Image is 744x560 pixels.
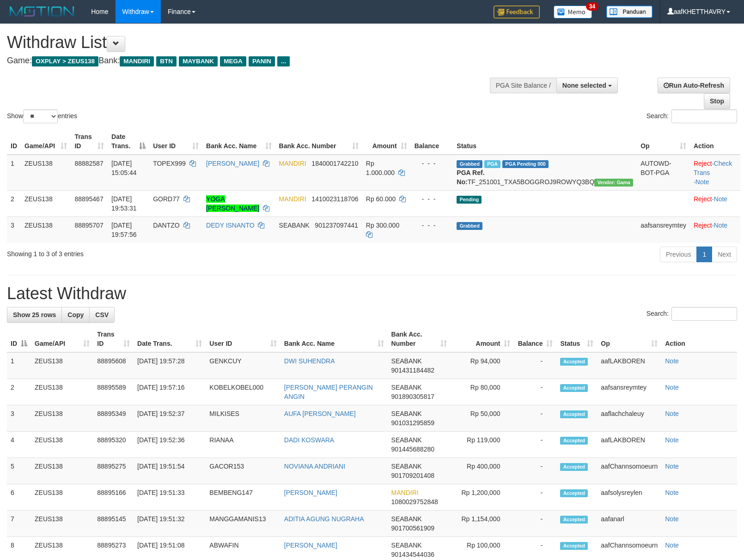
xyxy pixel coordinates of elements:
span: PANIN [249,56,275,66]
td: KOBELKOBEL000 [206,379,280,405]
th: Bank Acc. Name: activate to sort column ascending [281,326,388,352]
th: Amount: activate to sort column ascending [451,326,514,352]
td: ZEUS138 [31,352,93,379]
a: 1 [696,247,712,262]
div: Showing 1 to 3 of 3 entries [7,246,303,259]
td: [DATE] 19:51:32 [134,511,206,537]
span: Accepted [560,358,588,366]
a: NOVIANA ANDRIANI [284,463,345,470]
a: Check Trans [694,160,732,176]
span: GORD77 [153,195,180,203]
td: - [514,511,556,537]
a: DWI SUHENDRA [284,357,335,365]
td: aafsansreymtey [637,217,690,243]
select: Showentries [23,109,58,123]
span: Accepted [560,542,588,550]
td: Rp 119,000 [451,432,514,458]
span: Show 25 rows [13,311,56,319]
td: aafsolysreylen [597,484,661,511]
span: OXPLAY > ZEUS138 [32,56,98,66]
td: - [514,379,556,405]
span: Copy 901700561909 to clipboard [391,524,434,532]
td: - [514,458,556,484]
th: Op: activate to sort column ascending [637,128,690,155]
td: aafLAKBOREN [597,432,661,458]
span: None selected [562,82,606,89]
th: Amount: activate to sort column ascending [362,128,411,155]
td: ZEUS138 [21,155,71,191]
div: - - - [415,221,450,230]
th: Date Trans.: activate to sort column descending [108,128,149,155]
td: 4 [7,432,31,458]
td: 1 [7,352,31,379]
span: Grabbed [457,160,482,168]
label: Search: [646,109,737,123]
td: 88895275 [93,458,134,484]
th: ID: activate to sort column descending [7,326,31,352]
td: [DATE] 19:51:33 [134,484,206,511]
a: Note [665,384,679,391]
a: Note [665,463,679,470]
span: SEABANK [279,222,310,229]
th: Balance [411,128,453,155]
td: ZEUS138 [31,484,93,511]
img: MOTION_logo.png [7,5,77,18]
td: 3 [7,217,21,243]
span: MAYBANK [179,56,218,66]
td: Rp 94,000 [451,352,514,379]
span: Grabbed [457,222,482,230]
a: Note [665,357,679,365]
td: 5 [7,458,31,484]
th: Bank Acc. Number: activate to sort column ascending [388,326,451,352]
a: DEDY ISNANTO [206,222,255,229]
span: SEABANK [391,410,422,417]
span: [DATE] 15:05:44 [111,160,137,176]
td: TF_251001_TXA5BOGGROJ9ROWYQ3BQ [453,155,637,191]
span: 88895707 [74,222,103,229]
span: Rp 60.000 [366,195,396,203]
th: Date Trans.: activate to sort column ascending [134,326,206,352]
th: ID [7,128,21,155]
h1: Latest Withdraw [7,284,737,303]
td: ZEUS138 [31,405,93,432]
td: RIANAA [206,432,280,458]
span: Rp 1.000.000 [366,160,395,176]
span: MANDIRI [279,195,306,203]
a: ADITIA AGUNG NUGRAHA [284,515,364,523]
span: SEABANK [391,436,422,444]
th: User ID: activate to sort column ascending [149,128,202,155]
td: aafanarl [597,511,661,537]
span: SEABANK [391,463,422,470]
a: YOGA [PERSON_NAME] [206,195,259,212]
th: User ID: activate to sort column ascending [206,326,280,352]
td: 3 [7,405,31,432]
td: - [514,432,556,458]
span: [DATE] 19:57:56 [111,222,137,238]
a: Run Auto-Refresh [658,78,730,93]
span: CSV [95,311,109,319]
span: SEABANK [391,542,422,549]
span: Accepted [560,410,588,418]
span: PGA Pending [502,160,549,168]
span: Accepted [560,463,588,471]
td: [DATE] 19:52:37 [134,405,206,432]
span: Accepted [560,437,588,445]
th: Game/API: activate to sort column ascending [31,326,93,352]
td: 88895320 [93,432,134,458]
b: PGA Ref. No: [457,169,484,186]
a: Reject [694,195,712,203]
a: Reject [694,160,712,167]
span: SEABANK [391,357,422,365]
td: 88895589 [93,379,134,405]
a: Stop [704,93,730,109]
span: Copy 1840001742210 to clipboard [311,160,358,167]
td: [DATE] 19:52:36 [134,432,206,458]
th: Action [661,326,737,352]
span: Copy 1080029752848 to clipboard [391,498,438,506]
span: Copy 901434544036 to clipboard [391,551,434,558]
input: Search: [671,109,737,123]
th: Status [453,128,637,155]
td: ZEUS138 [21,190,71,217]
span: [DATE] 19:53:31 [111,195,137,212]
a: Reject [694,222,712,229]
